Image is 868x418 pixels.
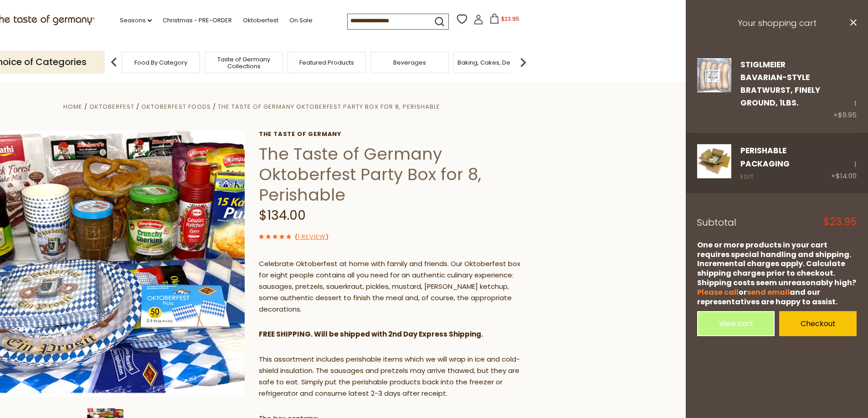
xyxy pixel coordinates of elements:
[259,354,525,399] p: This assortment includes perishable items which we will wrap in ice and cold-shield insulation. T...
[243,15,278,25] a: Oktoberfest
[697,58,731,121] a: Stiglmeier Bavarian-style Bratwurst, finely ground, 1lbs.
[747,287,790,297] a: send email
[207,56,280,70] a: Taste of Germany Collections
[457,59,528,66] a: Baking, Cakes, Desserts
[295,232,329,241] span: ( )
[134,59,187,66] a: Food By Category
[697,144,731,178] img: PERISHABLE Packaging
[831,144,857,181] div: 1 ×
[697,216,736,229] span: Subtotal
[259,329,483,339] strong: FREE SHIPPING. Will be shipped with 2nd Day Express Shipping.
[697,58,731,92] img: Stiglmeier Bavarian-style Bratwurst, finely ground, 1lbs.
[740,172,754,182] a: Edit
[697,144,731,181] a: PERISHABLE Packaging
[259,131,525,138] a: The Taste of Germany
[105,53,123,71] img: previous arrow
[514,53,532,71] img: next arrow
[823,217,857,227] span: $23.95
[393,59,426,66] a: Beverages
[298,232,326,242] a: 1 Review
[163,15,232,25] a: Christmas - PRE-ORDER
[120,15,152,25] a: Seasons
[836,171,857,181] span: $14.00
[218,102,440,111] a: The Taste of Germany Oktoberfest Party Box for 8, Perishable
[259,258,525,315] p: Celebrate Oktoberfest at home with family and friends. Our Oktoberfest box for eight people conta...
[501,15,519,23] span: $23.95
[141,102,211,111] a: Oktoberfest Foods
[740,59,820,109] a: Stiglmeier Bavarian-style Bratwurst, finely ground, 1lbs.
[299,59,354,66] a: Featured Products
[259,206,306,224] span: $134.00
[697,311,775,336] a: View cart
[289,15,313,25] a: On Sale
[779,311,857,336] a: Checkout
[63,102,82,111] a: Home
[740,145,790,169] a: PERISHABLE Packaging
[485,14,524,27] button: $23.95
[697,287,739,297] a: Please call
[838,110,857,120] span: $9.95
[89,102,134,111] a: Oktoberfest
[833,58,857,121] div: 1 ×
[259,144,525,205] h1: The Taste of Germany Oktoberfest Party Box for 8, Perishable
[697,241,857,307] div: One or more products in your cart requires special handling and shipping. Incremental charges app...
